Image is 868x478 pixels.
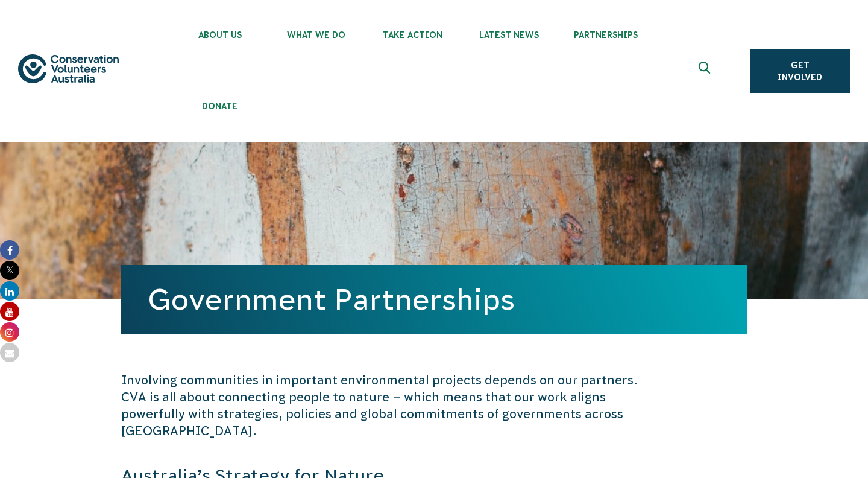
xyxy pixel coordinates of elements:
[365,30,461,40] span: Take Action
[172,30,268,40] span: About Us
[172,101,268,111] span: Donate
[268,30,365,40] span: What We Do
[750,49,850,93] a: Get Involved
[698,62,713,81] span: Expand search box
[558,30,654,40] span: Partnerships
[18,54,119,84] img: logo.svg
[691,57,720,86] button: Expand search box Close search box
[121,372,638,439] p: Involving communities in important environmental projects depends on our partners. CVA is all abo...
[461,30,558,40] span: Latest News
[148,283,720,316] h1: Government Partnerships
